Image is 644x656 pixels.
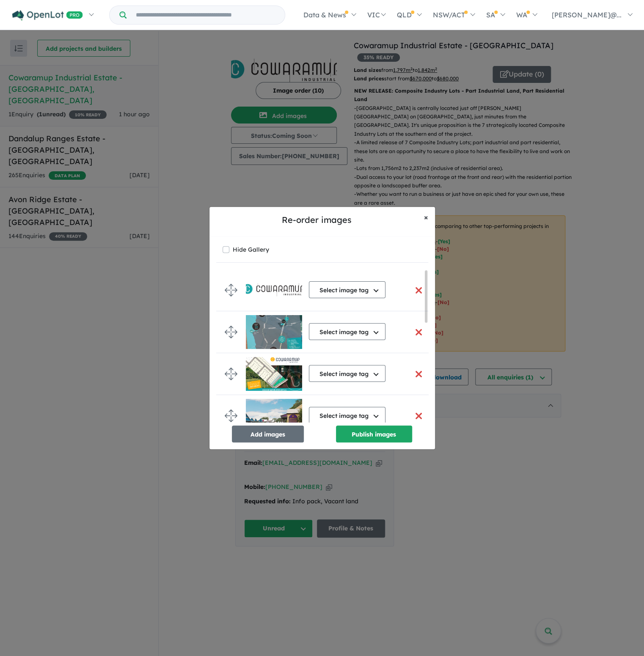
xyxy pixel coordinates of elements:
button: Add images [232,425,304,442]
span: × [424,212,428,222]
button: Publish images [336,425,412,442]
h5: Re-order images [216,214,417,226]
button: Select image tag [309,407,385,424]
img: drag.svg [225,409,237,422]
img: drag.svg [225,284,237,296]
label: Hide Gallery [233,244,269,255]
button: Select image tag [309,281,385,298]
img: Cowaramup%20Industrial%20Estate%20-%20Cowaramup___1757838340.jpg [246,273,302,307]
input: Try estate name, suburb, builder or developer [128,6,283,24]
span: [PERSON_NAME]@... [552,11,622,19]
img: Openlot PRO Logo White [12,10,83,21]
button: Select image tag [309,323,385,340]
img: Cowaramup%20Industrial%20Estate%20-%20Cowaramup___1757837297.jpg [246,399,302,433]
img: drag.svg [225,368,237,380]
img: Cowaramup%20Industrial%20Estate%20-%20Cowaramup___1757837644.jpg [246,315,302,349]
img: drag.svg [225,326,237,338]
img: Cowaramup%20Industrial%20Estate%20-%20Cowaramup___1757837636.jpg [246,357,302,391]
button: Select image tag [309,365,385,382]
